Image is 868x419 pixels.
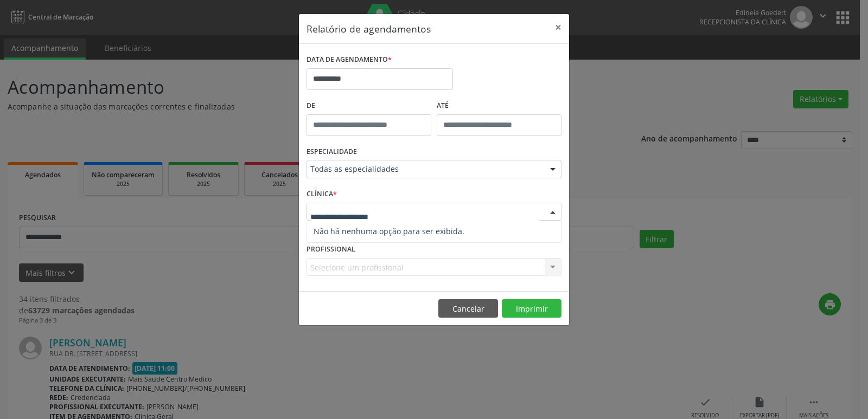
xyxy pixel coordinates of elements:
[307,98,431,114] label: De
[502,299,561,318] button: Imprimir
[307,186,337,203] label: CLÍNICA
[310,164,539,175] span: Todas as especialidades
[437,98,561,114] label: ATÉ
[307,241,355,258] label: PROFISSIONAL
[547,14,569,41] button: Close
[307,144,357,160] label: ESPECIALIDADE
[307,221,561,242] span: Não há nenhuma opção para ser exibida.
[307,22,431,36] h5: Relatório de agendamentos
[438,299,498,318] button: Cancelar
[307,51,392,68] label: DATA DE AGENDAMENTO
